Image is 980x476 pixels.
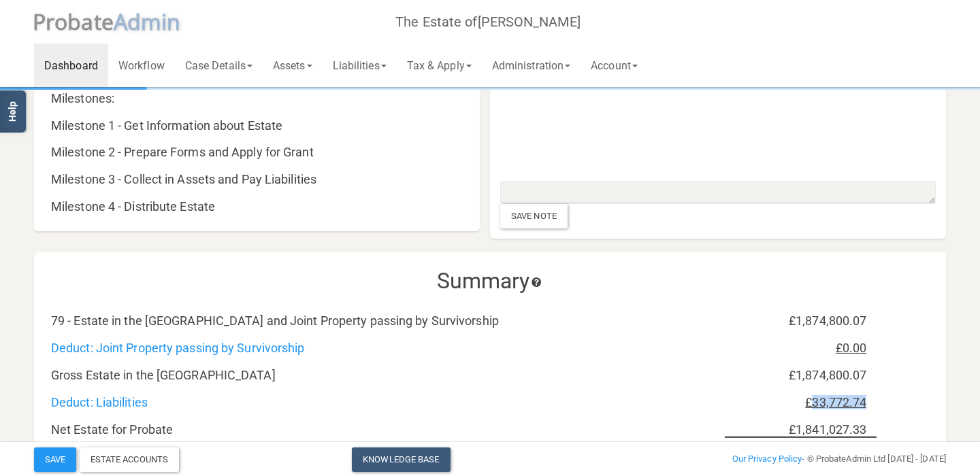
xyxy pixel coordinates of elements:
a: Milestone 4 - Distribute Estate [51,199,215,214]
a: Deduct: Joint Property passing by Survivorship [51,341,305,355]
div: 79 - Estate in the [GEOGRAPHIC_DATA] and Joint Property passing by Survivorship [41,314,725,328]
div: - © ProbateAdmin Ltd [DATE] - [DATE] [645,451,956,467]
a: Tax & Apply [397,44,482,87]
span: robate [46,7,114,36]
a: Milestone 2 - Prepare Forms and Apply for Grant [51,145,314,159]
a: Account [581,44,648,87]
a: Deduct: Liabilities [51,395,148,409]
button: Save [34,447,76,472]
div: Save Note [500,204,568,228]
a: Our Privacy Policy [732,454,802,464]
span: dmin [127,7,180,36]
h3: Summary [44,269,936,293]
a: Administration [482,44,581,87]
div: Milestones: [41,92,375,105]
a: Liabilities [323,44,397,87]
div: £1,874,800.07 [725,369,877,382]
a: Workflow [108,44,175,87]
div: Estate Accounts [80,447,180,472]
div: £0.00 [725,341,877,355]
div: Net Estate for Probate [41,423,725,437]
a: Knowledge Base [352,447,450,472]
div: Gross Estate in the [GEOGRAPHIC_DATA] [41,369,725,382]
div: £1,841,027.33 [725,423,877,439]
div: £33,772.74 [725,396,877,409]
div: £1,874,800.07 [725,314,877,328]
a: Case Details [175,44,263,87]
span: P [33,7,114,36]
a: Dashboard [34,44,108,87]
a: Milestone 3 - Collect in Assets and Pay Liabilities [51,172,316,186]
a: Milestone 1 - Get Information about Estate [51,118,282,133]
span: A [114,7,181,36]
a: Assets [263,44,323,87]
